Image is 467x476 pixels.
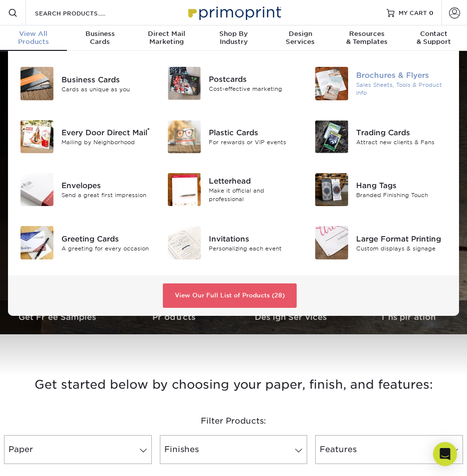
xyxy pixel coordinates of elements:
[356,81,447,97] div: Sales Sheets, Tools & Product Info
[168,120,201,153] img: Plastic Cards
[20,226,53,259] img: Greeting Cards
[356,191,447,200] div: Branded Finishing Touch
[167,169,300,210] a: Letterhead Letterhead Make it official and professional
[399,8,427,17] span: MY CART
[168,173,201,206] img: Letterhead
[433,442,457,466] div: Open Intercom Messenger
[334,30,401,38] span: Resources
[209,127,300,138] div: Plastic Cards
[267,30,334,38] span: Design
[34,7,131,19] input: SEARCH PRODUCTS.....
[20,173,53,206] img: Envelopes
[133,30,200,46] div: Marketing
[61,85,152,93] div: Cards as unique as you
[167,63,300,104] a: Postcards Postcards Cost-effective marketing
[315,226,348,259] img: Large Format Printing
[356,180,447,191] div: Hang Tags
[209,74,300,85] div: Postcards
[61,191,152,200] div: Send a great first impression
[20,169,152,210] a: Envelopes Envelopes Send a great first impression
[267,25,334,52] a: DesignServices
[133,30,200,38] span: Direct Mail
[167,116,300,157] a: Plastic Cards Plastic Cards For rewards or VIP events
[356,233,447,244] div: Large Format Printing
[356,127,447,138] div: Trading Cards
[163,283,297,308] a: View Our Full List of Products (28)
[400,30,467,38] span: Contact
[61,180,152,191] div: Envelopes
[209,176,300,187] div: Letterhead
[61,244,152,252] div: A greeting for every occasion
[334,30,401,46] div: & Templates
[20,116,152,157] a: Every Door Direct Mail Every Door Direct Mail® Mailing by Neighborhood
[315,173,348,206] img: Hang Tags
[20,67,53,100] img: Business Cards
[356,70,447,81] div: Brochures & Flyers
[400,30,467,46] div: & Support
[61,74,152,85] div: Business Cards
[209,85,300,93] div: Cost-effective marketing
[147,127,150,134] sup: ®
[200,30,267,46] div: Industry
[209,244,300,252] div: Personalizing each event
[200,25,267,52] a: Shop ByIndustry
[267,30,334,46] div: Services
[61,138,152,147] div: Mailing by Neighborhood
[400,25,467,52] a: Contact& Support
[167,222,300,263] a: Invitations Invitations Personalizing each event
[209,138,300,147] div: For rewards or VIP events
[315,435,463,464] a: Features
[67,30,134,46] div: Cards
[61,233,152,244] div: Greeting Cards
[356,138,447,147] div: Attract new clients & Fans
[61,127,152,138] div: Every Door Direct Mail
[20,63,152,104] a: Business Cards Business Cards Cards as unique as you
[315,120,348,153] img: Trading Cards
[67,25,134,52] a: BusinessCards
[20,120,53,153] img: Every Door Direct Mail
[184,1,284,23] img: Primoprint
[7,370,460,395] h3: Get started below by choosing your paper, finish, and features:
[209,187,300,204] div: Make it official and professional
[315,67,348,100] img: Brochures & Flyers
[160,435,308,464] a: Finishes
[168,67,201,100] img: Postcards
[315,63,447,104] a: Brochures & Flyers Brochures & Flyers Sales Sheets, Tools & Product Info
[133,25,200,52] a: Direct MailMarketing
[315,169,447,210] a: Hang Tags Hang Tags Branded Finishing Touch
[200,30,267,38] span: Shop By
[168,226,201,259] img: Invitations
[4,435,152,464] a: Paper
[429,9,434,16] span: 0
[67,30,134,38] span: Business
[20,222,152,263] a: Greeting Cards Greeting Cards A greeting for every occasion
[356,244,447,252] div: Custom displays & signage
[209,233,300,244] div: Invitations
[315,116,447,157] a: Trading Cards Trading Cards Attract new clients & Fans
[315,222,447,263] a: Large Format Printing Large Format Printing Custom displays & signage
[334,25,401,52] a: Resources& Templates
